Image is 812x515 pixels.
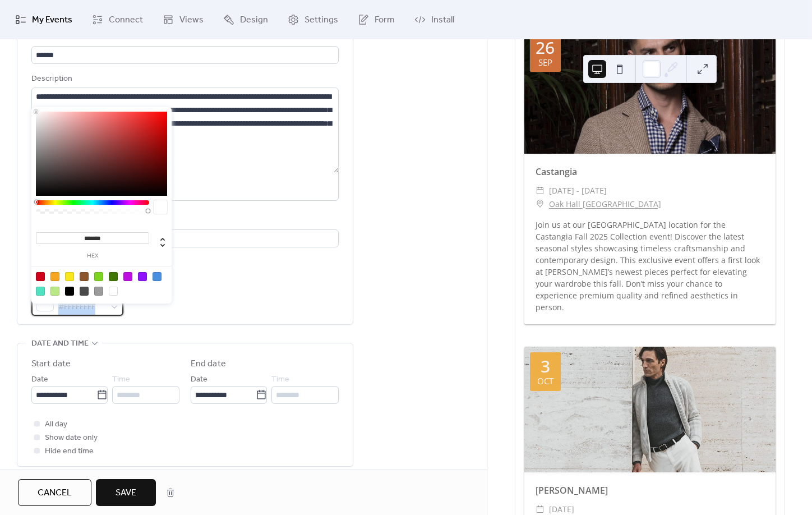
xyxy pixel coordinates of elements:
[431,13,454,27] span: Install
[50,287,59,296] div: #B8E986
[304,13,338,27] span: Settings
[84,4,151,35] a: Connect
[31,337,89,351] span: Date and time
[109,13,143,27] span: Connect
[94,272,103,281] div: #7ED321
[406,4,463,35] a: Install
[38,486,72,500] span: Cancel
[524,219,776,313] div: Join us at our [GEOGRAPHIC_DATA] location for the Castangia Fall 2025 Collection event! Discover ...
[45,418,67,431] span: All day
[240,13,268,27] span: Design
[271,373,289,387] span: Time
[65,272,74,281] div: #F8E71C
[36,253,149,259] label: hex
[537,377,553,385] div: Oct
[45,445,94,458] span: Hide end time
[109,287,118,296] div: #FFFFFF
[541,358,550,375] div: 3
[7,4,81,35] a: My Events
[65,287,74,296] div: #000000
[191,357,226,371] div: End date
[538,58,552,67] div: Sep
[109,272,118,281] div: #417505
[549,184,607,197] span: [DATE] - [DATE]
[375,13,395,27] span: Form
[96,479,156,506] button: Save
[123,272,132,281] div: #BD10E0
[536,39,555,56] div: 26
[116,486,136,500] span: Save
[154,4,212,35] a: Views
[112,373,130,387] span: Time
[536,197,545,211] div: ​
[524,484,776,497] div: [PERSON_NAME]
[18,479,91,506] button: Cancel
[549,197,661,211] a: Oak Hall [GEOGRAPHIC_DATA]
[524,165,776,178] div: Castangia
[50,272,59,281] div: #F5A623
[58,301,105,314] span: #FFFFFFFF
[94,287,103,296] div: #9B9B9B
[349,4,403,35] a: Form
[279,4,347,35] a: Settings
[80,272,89,281] div: #8B572A
[31,31,336,44] div: Title
[31,373,48,387] span: Date
[45,431,98,445] span: Show date only
[138,272,147,281] div: #9013FE
[31,214,336,228] div: Location
[31,357,71,371] div: Start date
[179,13,204,27] span: Views
[31,72,336,86] div: Description
[36,272,45,281] div: #D0021B
[215,4,276,35] a: Design
[153,272,162,281] div: #4A90E2
[191,373,207,387] span: Date
[536,184,545,197] div: ​
[80,287,89,296] div: #4A4A4A
[36,287,45,296] div: #50E3C2
[32,13,72,27] span: My Events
